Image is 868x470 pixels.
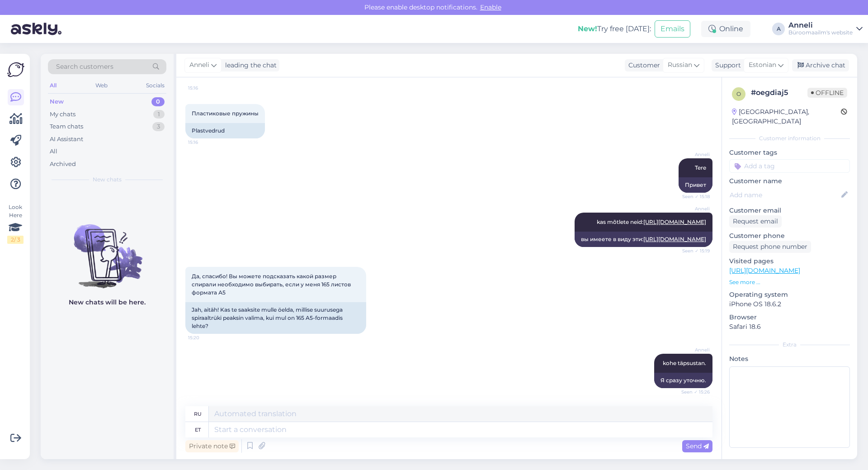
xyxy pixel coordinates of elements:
[729,299,850,309] p: iPhone OS 18.6.2
[792,59,849,71] div: Archive chat
[50,147,57,156] div: All
[686,442,709,450] span: Send
[729,354,850,364] p: Notes
[729,176,850,186] p: Customer name
[788,29,853,36] div: Büroomaailm's website
[152,122,165,131] div: 3
[41,208,174,290] img: No chats
[597,218,706,225] span: kas mõtlete neid:
[749,60,776,70] span: Estonian
[701,21,750,37] div: Online
[185,123,265,138] div: Plastvedrud
[185,440,239,452] div: Private note
[654,373,712,388] div: Я сразу уточню.
[50,122,83,131] div: Team chats
[729,134,850,142] div: Customer information
[788,22,853,29] div: Anneli
[189,60,209,70] span: Anneli
[668,60,692,70] span: Russian
[195,422,201,437] div: et
[712,61,741,70] div: Support
[50,97,64,106] div: New
[192,110,259,117] span: Пластиковые пружины
[194,406,202,422] div: ru
[729,215,782,228] div: Request email
[751,87,807,98] div: # oegdiaj5
[477,3,504,11] span: Enable
[578,24,597,33] b: New!
[69,298,146,307] p: New chats will be here.
[729,241,811,253] div: Request phone number
[729,159,850,173] input: Add a tag
[188,139,222,146] span: 15:16
[7,203,24,244] div: Look Here
[676,193,710,200] span: Seen ✓ 15:18
[578,24,651,34] div: Try free [DATE]:
[144,80,166,91] div: Socials
[676,247,710,254] span: Seen ✓ 15:19
[729,266,800,275] a: [URL][DOMAIN_NAME]
[730,190,840,200] input: Add name
[94,80,109,91] div: Web
[729,231,850,241] p: Customer phone
[643,236,706,242] a: [URL][DOMAIN_NAME]
[575,232,712,247] div: вы имеете в виду эти:
[729,322,850,332] p: Safari 18.6
[50,135,83,144] div: AI Assistant
[695,164,706,171] span: Tere
[192,273,352,296] span: Да, спасибо! Вы можете подсказать какой размер спирали необходимо выбирать, если у меня 165 листо...
[807,88,847,98] span: Offline
[732,107,841,126] div: [GEOGRAPHIC_DATA], [GEOGRAPHIC_DATA]
[676,389,710,395] span: Seen ✓ 15:26
[50,160,76,169] div: Archived
[655,20,690,38] button: Emails
[772,23,785,35] div: A
[7,236,24,244] div: 2 / 3
[93,176,122,184] span: New chats
[188,85,222,91] span: 15:16
[625,61,660,70] div: Customer
[153,110,165,119] div: 1
[729,278,850,286] p: See more ...
[643,218,706,225] a: [URL][DOMAIN_NAME]
[185,302,366,334] div: Jah, aitäh! Kas te saaksite mulle öelda, millise suurusega spiraaltrüki peaksin valima, kui mul o...
[736,90,741,97] span: o
[729,341,850,349] div: Extra
[729,148,850,157] p: Customer tags
[50,110,75,119] div: My chats
[222,61,277,70] div: leading the chat
[679,177,712,193] div: Привет
[151,97,165,106] div: 0
[48,80,58,91] div: All
[7,61,24,78] img: Askly Logo
[729,313,850,322] p: Browser
[56,62,113,71] span: Search customers
[729,206,850,215] p: Customer email
[188,334,222,341] span: 15:20
[663,360,706,366] span: kohe täpsustan.
[676,205,710,212] span: Anneli
[676,347,710,353] span: Anneli
[729,256,850,266] p: Visited pages
[676,151,710,158] span: Anneli
[729,290,850,299] p: Operating system
[788,22,863,36] a: AnneliBüroomaailm's website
